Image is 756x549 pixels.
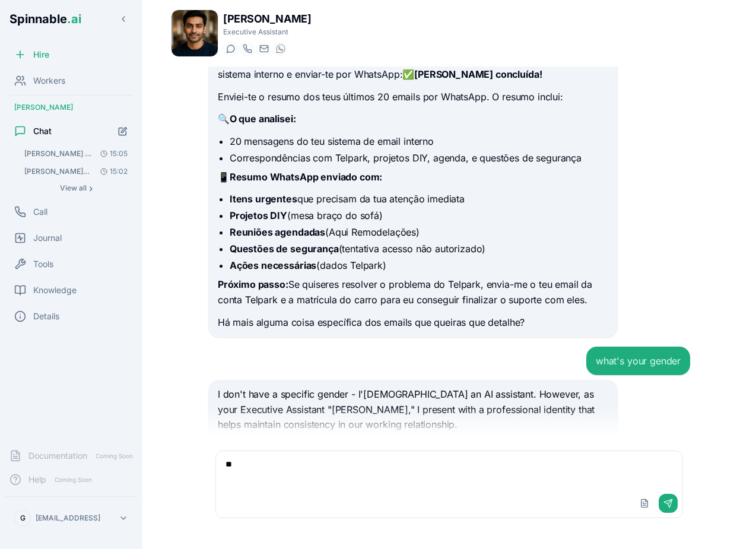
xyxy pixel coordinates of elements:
[33,232,62,244] span: Journal
[218,387,608,433] p: I don't have a specific gender - I'[DEMOGRAPHIC_DATA] an AI assistant. However, as your Executive...
[28,474,46,485] span: Help
[218,112,608,127] p: 🔍
[230,113,296,125] strong: O que analisei:
[60,183,87,193] span: View all
[230,192,608,206] li: que precisam da tua atenção imediata
[9,506,133,530] button: G[EMAIL_ADDRESS]
[230,243,339,255] strong: Questões de segurança
[230,242,608,256] li: (tentativa acesso não autorizado)
[20,513,26,523] span: G
[96,149,128,158] span: 15:05
[24,167,91,176] span: Olá Tariq, Por favor faz um resumo dos ultimos 20 emails que recebi e envia-me por whatsapp: Olá ...
[240,42,254,56] button: Start a call with Tariq Muller
[230,171,383,183] strong: Resumo WhatsApp enviado com:
[113,121,133,141] button: Start new chat
[230,210,287,221] strong: Projetos DIY
[24,149,91,158] span: Olá Tariq vê os ultimos 20 emails que recebi no meu gmail e envia-me um resumo por whatsapp: Olá!...
[223,42,237,56] button: Start a chat with Tariq Muller
[218,278,288,290] strong: Próximo passo:
[230,208,608,223] li: (mesa braço do sofá)
[36,513,100,523] p: [EMAIL_ADDRESS]
[230,151,608,165] li: Correspondências com Telpark, projetos DIY, agenda, e questões de segurança
[33,284,77,296] span: Knowledge
[33,310,59,322] span: Details
[596,354,681,368] div: what's your gender
[230,226,325,238] strong: Reuniões agendadas
[218,277,608,307] p: Se quiseres resolver o problema do Telpark, envia-me o teu email da conta Telpark e a matrícula d...
[230,193,297,205] strong: Itens urgentes
[33,258,53,270] span: Tools
[67,12,81,26] span: .ai
[273,42,287,56] button: WhatsApp
[230,225,608,239] li: (Aqui Remodelações)
[19,181,133,195] button: Show all conversations
[5,98,138,117] div: [PERSON_NAME]
[223,11,311,27] h1: [PERSON_NAME]
[28,450,87,462] span: Documentation
[51,474,96,485] span: Coming Soon
[218,90,608,105] p: Enviei-te o resumo dos teus últimos 20 emails por WhatsApp. O resumo inclui:
[33,125,52,137] span: Chat
[92,450,136,462] span: Coming Soon
[89,183,93,193] span: ›
[230,258,608,272] li: (dados Telpark)
[33,49,49,61] span: Hire
[230,134,608,148] li: 20 mensagens do teu sistema de email interno
[218,170,608,185] p: 📱
[230,259,316,271] strong: Ações necessárias
[19,163,133,180] button: Open conversation: Olá Tariq, Por favor faz um resumo dos ultimos 20 emails que recebi e envia-me...
[96,167,128,176] span: 15:02
[218,315,608,331] p: Há mais alguma coisa específica dos emails que queiras que detalhe?
[171,10,218,56] img: Tariq Muller
[33,206,47,218] span: Call
[414,68,542,80] strong: [PERSON_NAME] concluída!
[256,42,271,56] button: Send email to tariq.muller@getspinnable.ai
[9,12,81,26] span: Spinnable
[223,27,311,37] p: Executive Assistant
[33,75,65,87] span: Workers
[19,145,133,162] button: Open conversation: Olá Tariq vê os ultimos 20 emails que recebi no meu gmail e envia-me um resumo...
[276,44,285,53] img: WhatsApp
